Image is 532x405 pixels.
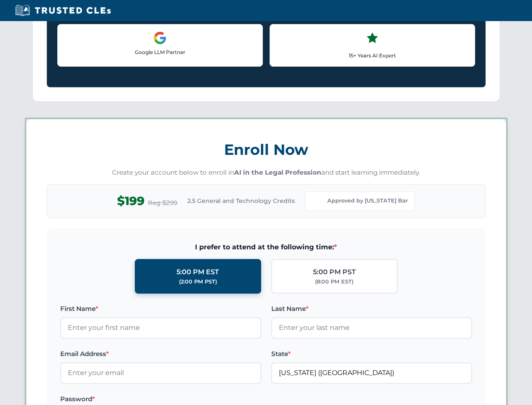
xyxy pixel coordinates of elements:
[271,317,472,338] input: Enter your last name
[234,168,321,176] strong: AI in the Legal Profession
[47,168,486,178] p: Create your account below to enroll in and start learning immediately.
[148,198,177,208] span: Reg $299
[176,267,219,278] div: 5:00 PM EST
[315,278,353,286] div: (8:00 PM EST)
[271,349,472,359] label: State
[47,136,486,163] h3: Enroll Now
[312,195,324,207] img: Florida Bar
[60,362,261,383] input: Enter your email
[117,192,144,211] span: $199
[60,317,261,338] input: Enter your first name
[187,196,295,205] span: 2.5 General and Technology Credits
[271,304,472,314] label: Last Name
[60,394,261,404] label: Password
[277,51,468,59] p: 15+ Years AI Expert
[179,278,217,286] div: (2:00 PM PST)
[271,362,472,383] input: Florida (FL)
[60,304,261,314] label: First Name
[60,242,472,253] span: I prefer to attend at the following time:
[327,197,408,205] span: Approved by [US_STATE] Bar
[60,349,261,359] label: Email Address
[13,4,113,17] img: Trusted CLEs
[313,267,356,278] div: 5:00 PM PST
[153,31,167,45] img: Google
[64,48,256,56] p: Google LLM Partner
